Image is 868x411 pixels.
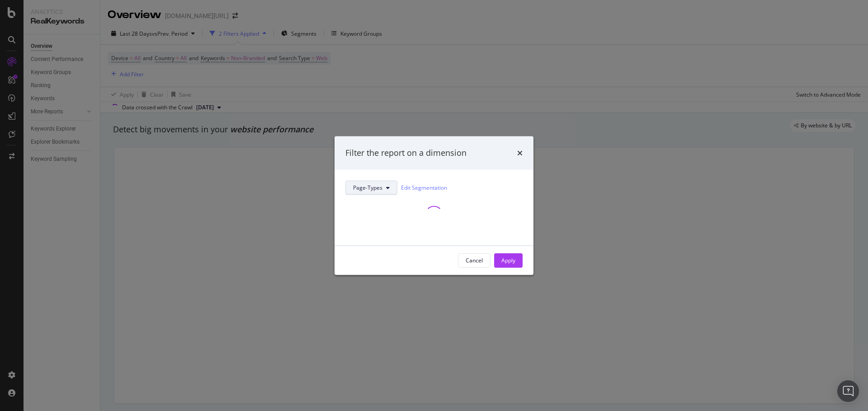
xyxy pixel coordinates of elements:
[401,183,447,192] a: Edit Segmentation
[517,147,523,159] div: times
[458,253,491,267] button: Cancel
[335,136,533,275] div: modal
[494,253,523,267] button: Apply
[353,184,382,191] span: Page-Types
[345,180,397,195] button: Page-Types
[466,257,483,264] div: Cancel
[501,257,515,264] div: Apply
[837,380,859,402] div: Open Intercom Messenger
[345,147,467,159] div: Filter the report on a dimension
